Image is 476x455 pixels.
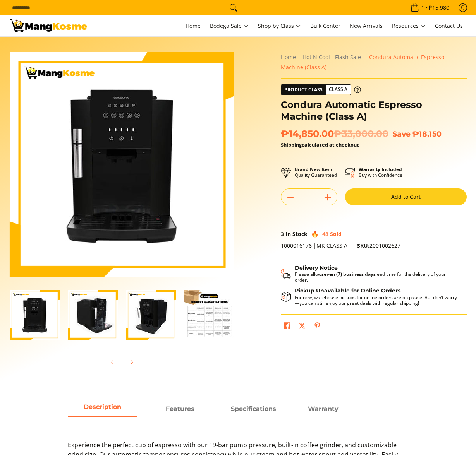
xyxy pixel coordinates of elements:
span: Bodega Sale [210,21,249,31]
strong: calculated at checkout [281,141,359,148]
a: Pin on Pinterest [312,320,323,334]
img: Condura Automatic Espresso Machine (Class A)-3 [126,290,176,340]
span: Description [68,402,137,416]
button: Subtract [281,191,300,204]
button: Shipping & Delivery [281,265,459,283]
a: Description 3 [289,402,358,417]
button: Search [227,2,240,14]
span: ₱14,850.00 [281,128,388,140]
strong: Delivery Notice [295,264,338,271]
span: New Arrivals [350,22,383,29]
img: Condura Automatic Espresso Machine - Pamasko Sale l Mang Kosme [10,19,87,32]
button: Add to Cart [345,188,467,205]
a: Description [68,402,137,417]
span: 1 [420,5,426,10]
nav: Main Menu [95,15,467,36]
a: Product Class Class A [281,84,361,95]
span: 3 [281,230,284,238]
a: Home [182,15,204,36]
span: ₱15,980 [428,5,450,10]
strong: Features [166,405,194,412]
h1: Condura Automatic Espresso Machine (Class A) [281,99,467,122]
span: Resources [392,21,426,31]
span: 1000016176 |MK CLASS A [281,242,347,249]
p: Please allow lead time for the delivery of your order. [295,271,459,283]
img: Condura Automatic Espresso Machine (Class A)-2 [68,290,118,340]
del: ₱33,000.00 [334,128,388,140]
button: Next [123,354,140,371]
p: Quality Guaranteed [295,166,337,178]
a: Description 1 [145,402,215,417]
p: Buy with Confidence [359,166,402,178]
nav: Breadcrumbs [281,52,467,72]
span: 2001002627 [357,242,400,249]
a: Bodega Sale [206,15,253,36]
strong: Brand New Item [295,166,332,173]
span: Save [392,129,411,139]
span: In Stock [285,230,308,238]
span: Shop by Class [258,21,301,31]
span: SKU: [357,242,369,249]
a: Resources [388,15,430,36]
a: New Arrivals [346,15,387,36]
span: Bulk Center [310,22,340,29]
span: Contact Us [435,22,463,29]
a: Bulk Center [306,15,344,36]
strong: Pickup Unavailable for Online Orders [295,287,400,294]
span: Product Class [281,85,326,95]
a: Shipping [281,141,302,148]
span: Class A [326,85,351,94]
img: Condura Automatic Espresso Machine (Class A)-4 [184,290,234,340]
strong: seven (7) business days [321,271,376,277]
p: For now, warehouse pickups for online orders are on pause. But don’t worry—you can still enjoy ou... [295,294,459,306]
span: Condura Automatic Espresso Machine (Class A) [281,53,444,71]
strong: Specifications [231,405,276,412]
a: Hot N Cool - Flash Sale [302,53,361,61]
a: Shop by Class [254,15,305,36]
img: Condura Automatic Espresso Machine (Class A)-1 [10,290,60,340]
a: Contact Us [431,15,467,36]
img: Condura Automatic Espresso Machine (Class A) [10,52,234,277]
span: Warranty [289,402,358,416]
strong: Warranty Included [359,166,402,173]
button: Add [318,191,337,204]
a: Share on Facebook [282,320,292,334]
a: Description 2 [219,402,289,417]
a: Home [281,53,296,61]
span: Sold [330,230,342,238]
span: Home [186,22,201,29]
span: ₱18,150 [412,129,442,139]
span: • [408,3,452,12]
span: 48 [322,230,328,238]
a: Post on X [297,320,308,334]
